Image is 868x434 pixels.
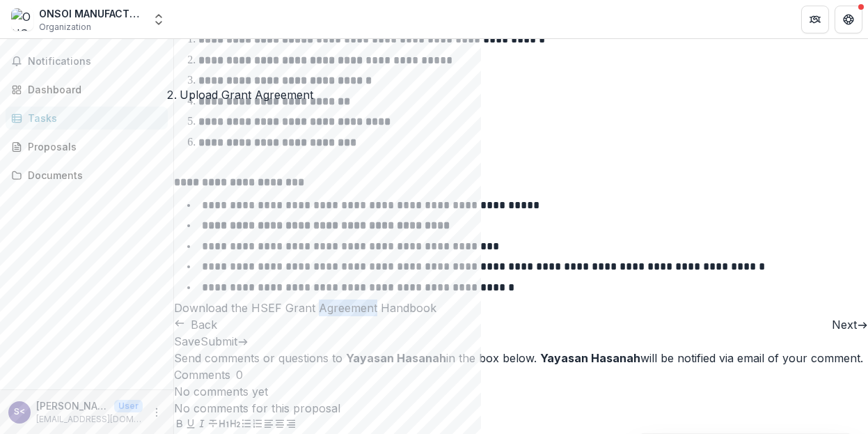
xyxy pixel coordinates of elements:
[174,417,185,433] button: Bold
[149,6,168,33] button: Open entity switcher
[207,417,219,433] button: Strike
[28,56,162,68] span: Notifications
[285,417,297,433] button: Align Right
[185,417,196,433] button: Underline
[6,164,168,187] a: Documents
[6,78,168,101] a: Dashboard
[36,413,143,426] p: [EMAIL_ADDRESS][DOMAIN_NAME]
[174,383,868,400] p: No comments yet
[200,333,248,350] button: Submit
[801,6,829,33] button: Partners
[11,8,33,31] img: ONSOI MANUFACTURING S/B
[28,82,157,97] div: Dashboard
[263,417,274,433] button: Align Left
[346,351,446,365] strong: Yayasan Hasanah
[219,417,230,433] button: Heading 1
[180,86,313,103] div: Upload Grant Agreement
[6,107,168,130] a: Tasks
[196,417,207,433] button: Italicize
[6,135,168,158] a: Proposals
[174,400,868,417] p: No comments for this proposal
[148,404,165,421] button: More
[252,417,263,433] button: Ordered List
[241,417,252,433] button: Bullet List
[114,400,143,412] p: User
[174,316,217,333] button: Back
[28,111,157,125] div: Tasks
[274,417,285,433] button: Align Center
[230,417,241,433] button: Heading 2
[28,139,157,154] div: Proposals
[174,333,200,350] button: Save
[39,6,143,21] div: ONSOI MANUFACTURING S/B
[236,368,243,382] span: 0
[14,408,25,417] div: sharon voo <sharonvooo@gmail.com>
[174,300,868,316] p: Download the HSEF Grant Agreement Handbook
[174,366,230,383] h2: Comments
[39,21,91,33] span: Organization
[540,351,640,365] strong: Yayasan Hasanah
[36,398,109,413] p: [PERSON_NAME] <[EMAIL_ADDRESS][DOMAIN_NAME]>
[28,168,157,183] div: Documents
[832,316,868,333] button: Next
[835,6,862,33] button: Get Help
[174,350,868,366] div: Send comments or questions to in the box below. will be notified via email of your comment.
[6,50,168,72] button: Notifications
